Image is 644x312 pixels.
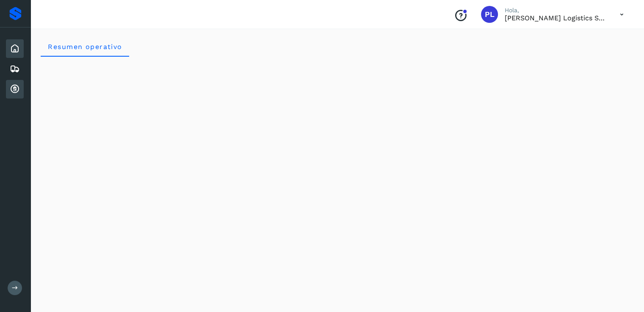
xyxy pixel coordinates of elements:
div: Embarques [6,60,24,78]
p: Hola, [505,7,606,14]
div: Cuentas por cobrar [6,80,24,99]
span: Resumen operativo [47,43,122,51]
div: Inicio [6,39,24,58]
p: PADO Logistics SA de CV [505,14,606,22]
